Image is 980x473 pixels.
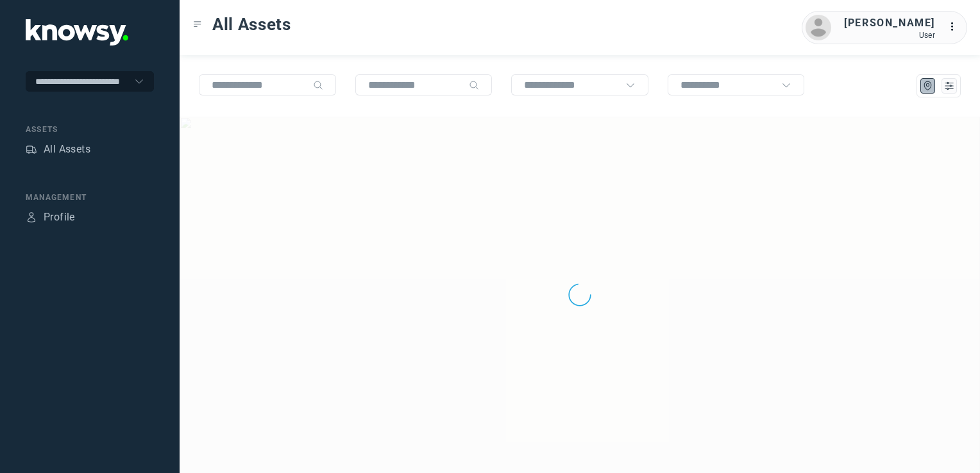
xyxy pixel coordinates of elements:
[943,80,955,92] div: List
[948,19,963,37] div: :
[26,19,128,46] img: Application Logo
[26,124,154,135] div: Assets
[26,144,37,155] div: Assets
[44,210,75,225] div: Profile
[469,80,479,90] div: Search
[212,13,291,36] span: All Assets
[193,20,202,29] div: Toggle Menu
[806,15,831,40] img: avatar.png
[26,142,90,157] a: AssetsAll Assets
[26,212,37,223] div: Profile
[26,210,75,225] a: ProfileProfile
[949,22,961,31] tspan: ...
[44,142,90,157] div: All Assets
[844,31,935,40] div: User
[26,192,154,203] div: Management
[948,19,963,35] div: :
[844,15,935,31] div: [PERSON_NAME]
[922,80,934,92] div: Map
[313,80,323,90] div: Search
